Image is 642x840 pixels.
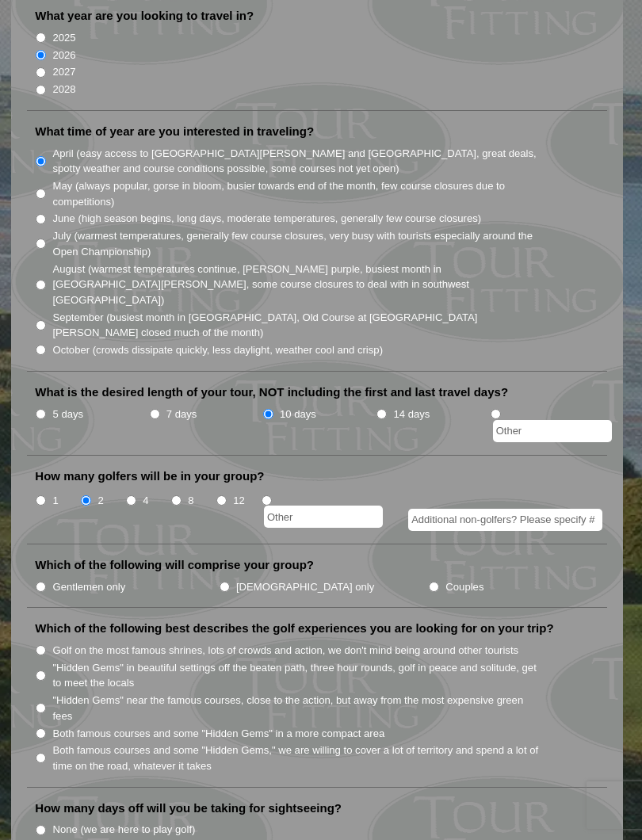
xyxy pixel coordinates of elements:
label: 7 days [166,407,197,422]
label: 5 days [52,407,83,422]
input: Other [493,420,612,442]
label: None (we are here to play golf) [52,822,195,838]
label: 4 [143,493,148,509]
label: How many days off will you be taking for sightseeing? [35,800,342,816]
label: What year are you looking to travel in? [35,8,254,24]
label: "Hidden Gems" near the famous courses, close to the action, but away from the most expensive gree... [52,693,542,724]
label: 2026 [52,48,75,63]
label: June (high season begins, long days, moderate temperatures, generally few course closures) [52,211,481,227]
label: [DEMOGRAPHIC_DATA] only [236,579,374,595]
input: Additional non-golfers? Please specify # [408,509,602,531]
label: Couples [445,579,483,595]
label: May (always popular, gorse in bloom, busier towards end of the month, few course closures due to ... [52,178,542,209]
label: Which of the following will comprise your group? [35,557,314,573]
label: "Hidden Gems" in beautiful settings off the beaten path, three hour rounds, golf in peace and sol... [52,660,542,691]
label: Golf on the most famous shrines, lots of crowds and action, we don't mind being around other tour... [52,643,518,659]
label: 10 days [280,407,316,422]
label: What time of year are you interested in traveling? [35,124,314,139]
label: How many golfers will be in your group? [35,468,264,484]
label: 1 [52,493,58,509]
label: What is the desired length of your tour, NOT including the first and last travel days? [35,384,508,400]
label: Both famous courses and some "Hidden Gems," we are willing to cover a lot of territory and spend ... [52,743,542,773]
label: Which of the following best describes the golf experiences you are looking for on your trip? [35,620,553,636]
label: August (warmest temperatures continue, [PERSON_NAME] purple, busiest month in [GEOGRAPHIC_DATA][P... [52,262,542,308]
label: Both famous courses and some "Hidden Gems" in a more compact area [52,726,384,742]
label: 12 [233,493,245,509]
label: 14 days [393,407,430,422]
label: September (busiest month in [GEOGRAPHIC_DATA], Old Course at [GEOGRAPHIC_DATA][PERSON_NAME] close... [52,310,542,341]
label: 2028 [52,82,75,97]
input: Other [264,506,383,528]
label: 2027 [52,64,75,80]
label: 8 [188,493,193,509]
label: 2025 [52,30,75,46]
label: 2 [97,493,103,509]
label: July (warmest temperatures, generally few course closures, very busy with tourists especially aro... [52,228,542,259]
label: Gentlemen only [52,579,125,595]
label: April (easy access to [GEOGRAPHIC_DATA][PERSON_NAME] and [GEOGRAPHIC_DATA], great deals, spotty w... [52,146,542,177]
label: October (crowds dissipate quickly, less daylight, weather cool and crisp) [52,342,383,358]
